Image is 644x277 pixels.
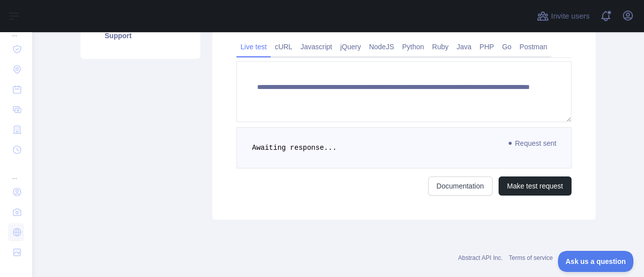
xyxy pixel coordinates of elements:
a: cURL [271,39,296,55]
button: Make test request [499,176,572,196]
a: Terms of service [509,254,552,261]
a: Go [498,39,516,55]
a: Live test [236,39,271,55]
a: Support [93,25,188,47]
span: Invite users [551,11,590,22]
span: Awaiting response... [252,144,337,152]
a: Python [398,39,428,55]
a: jQuery [336,39,365,55]
a: PHP [475,39,498,55]
button: Invite users [535,8,592,24]
div: ... [8,161,24,181]
iframe: Toggle Customer Support [558,251,634,272]
a: Java [453,39,476,55]
a: Javascript [296,39,336,55]
span: Request sent [504,137,562,149]
a: Ruby [428,39,453,55]
a: Documentation [428,176,493,196]
a: Postman [516,39,551,55]
a: Abstract API Inc. [458,254,503,261]
a: NodeJS [365,39,398,55]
